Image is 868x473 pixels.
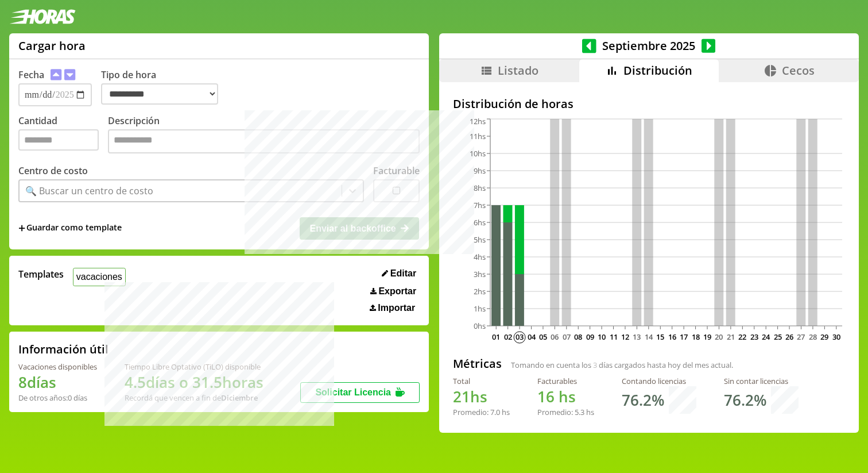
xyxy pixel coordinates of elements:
[18,68,44,81] label: Fecha
[101,83,218,105] select: Tipo de hora
[453,96,845,111] h2: Distribución de horas
[474,200,486,210] tspan: 7hs
[537,376,594,386] div: Facturables
[18,222,25,234] span: +
[574,332,582,342] text: 08
[9,9,76,24] img: logotipo
[797,332,805,342] text: 27
[656,332,664,342] text: 15
[668,332,676,342] text: 16
[108,129,420,153] textarea: Descripción
[18,362,97,372] div: Vacaciones disponibles
[539,332,547,342] text: 05
[18,114,108,156] label: Cantidad
[453,356,502,371] h2: Métricas
[680,332,688,342] text: 17
[125,362,263,372] div: Tiempo Libre Optativo (TiLO) disponible
[596,38,702,53] span: Septiembre 2025
[586,332,594,342] text: 09
[832,332,840,342] text: 30
[18,38,86,53] h1: Cargar hora
[474,303,486,314] tspan: 1hs
[125,393,263,403] div: Recordá que vencen a fin de
[125,372,263,393] h1: 4.5 días o 31.5 horas
[715,332,723,342] text: 20
[378,268,420,279] button: Editar
[703,332,711,342] text: 19
[727,332,735,342] text: 21
[598,332,606,342] text: 10
[738,332,746,342] text: 22
[474,286,486,297] tspan: 2hs
[453,386,470,407] span: 21
[820,332,828,342] text: 29
[18,372,97,393] h1: 8 días
[750,332,758,342] text: 23
[18,268,64,280] span: Templates
[474,183,486,193] tspan: 8hs
[537,386,555,407] span: 16
[453,407,510,417] div: Promedio: hs
[101,68,227,106] label: Tipo de hora
[511,360,733,370] span: Tomando en cuenta los días cargados hasta hoy del mes actual.
[551,332,559,342] text: 06
[645,332,653,342] text: 14
[300,382,420,403] button: Solicitar Licencia
[453,376,510,386] div: Total
[390,268,416,279] span: Editar
[453,386,510,407] h1: hs
[724,390,766,410] h1: 76.2 %
[527,332,536,342] text: 04
[474,217,486,228] tspan: 6hs
[516,332,524,342] text: 03
[474,234,486,245] tspan: 5hs
[25,184,153,197] div: 🔍 Buscar un centro de costo
[73,268,126,286] button: vacaciones
[609,332,617,342] text: 11
[378,303,415,313] span: Importar
[367,286,420,297] button: Exportar
[593,360,597,370] span: 3
[221,393,258,403] b: Diciembre
[18,164,88,177] label: Centro de costo
[18,129,99,151] input: Cantidad
[474,252,486,262] tspan: 4hs
[373,164,420,177] label: Facturable
[633,332,641,342] text: 13
[315,387,391,397] span: Solicitar Licencia
[18,222,122,234] span: +Guardar como template
[470,148,486,159] tspan: 10hs
[474,321,486,331] tspan: 0hs
[474,269,486,279] tspan: 3hs
[724,376,799,386] div: Sin contar licencias
[785,332,793,342] text: 26
[773,332,781,342] text: 25
[537,407,594,417] div: Promedio: hs
[622,390,664,410] h1: 76.2 %
[622,376,696,386] div: Contando licencias
[378,286,416,297] span: Exportar
[537,386,594,407] h1: hs
[623,63,692,78] span: Distribución
[108,114,420,156] label: Descripción
[490,407,500,417] span: 7.0
[621,332,629,342] text: 12
[691,332,699,342] text: 18
[18,393,97,403] div: De otros años: 0 días
[474,166,486,176] tspan: 9hs
[563,332,571,342] text: 07
[470,131,486,141] tspan: 11hs
[470,116,486,126] tspan: 12hs
[782,63,815,78] span: Cecos
[498,63,538,78] span: Listado
[18,341,108,357] h2: Información útil
[762,332,770,342] text: 24
[492,332,500,342] text: 01
[503,332,511,342] text: 02
[809,332,817,342] text: 28
[575,407,584,417] span: 5.3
